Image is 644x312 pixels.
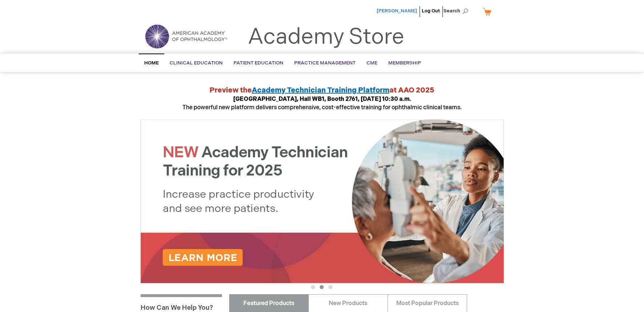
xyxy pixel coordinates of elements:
[328,285,332,289] button: 3 of 3
[311,285,315,289] button: 1 of 3
[234,60,283,66] span: Patient Education
[144,60,159,66] span: Home
[210,86,434,95] strong: Preview the at AAO 2025
[388,60,421,66] span: Membership
[252,86,389,95] a: Academy Technician Training Platform
[377,8,417,14] a: [PERSON_NAME]
[182,96,462,111] span: The powerful new platform delivers comprehensive, cost-effective training for ophthalmic clinical...
[248,24,404,50] a: Academy Store
[366,60,377,66] span: CME
[422,8,440,14] a: Log Out
[320,285,324,289] button: 2 of 3
[170,60,223,66] span: Clinical Education
[294,60,356,66] span: Practice Management
[233,96,411,103] strong: [GEOGRAPHIC_DATA], Hall WB1, Booth 2761, [DATE] 10:30 a.m.
[443,4,471,18] span: Search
